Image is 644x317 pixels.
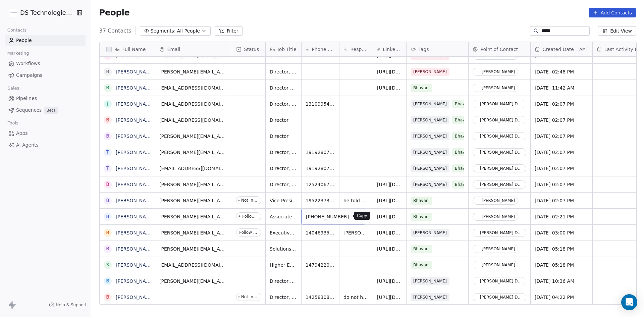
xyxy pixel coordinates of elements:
div: Phone Number [302,42,339,56]
div: B [106,245,109,252]
span: Bhavani [452,132,474,140]
span: [PERSON_NAME][EMAIL_ADDRESS][PERSON_NAME][DOMAIN_NAME] [159,246,228,252]
span: Email [167,46,180,53]
span: [DATE] 10:36 AM [535,278,588,284]
div: B [106,197,109,204]
div: LinkedIn URL [373,42,406,56]
span: Director, Digital Sales And Service Offerings [270,294,297,301]
span: Bhavani [452,164,474,172]
span: Bhavani [411,84,432,92]
div: Response [339,42,373,56]
span: 19192807373 [306,165,335,172]
span: [PERSON_NAME][EMAIL_ADDRESS][PERSON_NAME][DOMAIN_NAME] [159,181,228,188]
div: Follow Up [242,214,257,219]
a: Help & Support [49,302,87,308]
div: [PERSON_NAME] Darbasthu [480,230,523,235]
div: Email [155,42,232,56]
span: [DATE] 03:00 PM [535,229,588,236]
span: Tools [5,118,21,128]
span: Created Date [543,46,574,53]
a: [URL][DOMAIN_NAME][PERSON_NAME] [377,182,468,187]
a: [PERSON_NAME] [116,278,155,284]
span: Director [270,117,297,123]
span: Vice President, Solution Sales [270,197,297,204]
span: [EMAIL_ADDRESS][DOMAIN_NAME] [159,85,228,91]
div: Job Title [266,42,301,56]
span: AMT [580,47,588,52]
span: Bhavani [452,116,474,124]
span: [PHONE_NUMBER] [306,213,349,220]
span: 14258308355 [306,294,335,301]
div: Open Intercom Messenger [621,294,637,310]
a: [URL][DOMAIN_NAME] [377,214,429,219]
a: [PERSON_NAME] [116,295,155,300]
div: [PERSON_NAME] Darbasthu [480,279,523,283]
span: Director, Financial Planning - Integrated Technology Solutions [270,101,297,107]
div: grid [100,57,155,305]
div: Full Name [100,42,155,56]
span: Help & Support [56,302,87,308]
a: Workflows [5,58,86,69]
a: [PERSON_NAME] [116,230,155,235]
span: [DATE] 05:18 PM [535,262,588,268]
div: Tags [407,42,468,56]
div: B [106,294,109,301]
div: [PERSON_NAME] Darbasthu [480,118,523,122]
a: [PERSON_NAME] [116,117,155,123]
span: Phone Number [312,46,335,53]
span: Pipelines [16,95,37,102]
a: [URL][DOMAIN_NAME] [377,295,429,300]
span: Director [270,133,297,140]
div: T [106,165,109,172]
span: Job Title [278,46,297,53]
a: Apps [5,128,86,139]
span: LinkedIn URL [383,46,402,53]
a: [PERSON_NAME] [116,182,155,187]
span: [PERSON_NAME] [411,293,449,301]
div: [PERSON_NAME] [482,198,515,203]
span: Full Name [122,46,146,53]
div: Point of Contact [469,42,530,56]
span: [PERSON_NAME][EMAIL_ADDRESS][PERSON_NAME][DOMAIN_NAME] [159,197,228,204]
div: [PERSON_NAME] Darbasthu [480,166,523,171]
div: [PERSON_NAME] Darbasthu [480,182,523,187]
a: Pipelines [5,93,86,104]
div: S [106,261,109,268]
span: [PERSON_NAME] [411,68,449,76]
div: [PERSON_NAME] Darbasthu [480,150,523,155]
span: Bhavani [452,148,474,156]
a: Campaigns [5,70,86,81]
span: [PERSON_NAME] [411,229,449,237]
span: Tags [419,46,429,53]
span: Solutions Director - Cybersecurity [270,246,297,252]
span: Status [244,46,259,53]
span: [DATE] 02:07 PM [535,101,588,107]
span: 19192807373 [306,149,335,156]
span: AI Agents [16,142,39,149]
span: Apps [16,130,28,137]
span: [DATE] 11:42 AM [535,85,588,91]
span: [DATE] 04:22 PM [535,294,588,301]
span: Sales [5,83,22,93]
span: 12524067874 [306,181,335,188]
div: B [106,84,109,91]
span: People [99,8,130,18]
div: [PERSON_NAME] [482,214,515,219]
div: [PERSON_NAME] [482,86,515,90]
span: Director, Executive Development [270,68,297,75]
span: Associate Director of Sales [270,213,297,220]
div: [PERSON_NAME] Darbasthu [480,102,523,106]
div: T [106,149,109,156]
span: [PERSON_NAME] [411,148,449,156]
div: B [106,229,109,236]
a: [URL][DOMAIN_NAME][PERSON_NAME] [377,53,468,58]
span: [PERSON_NAME] [411,132,449,140]
span: [PERSON_NAME] [411,277,449,285]
div: [PERSON_NAME] Darbasthu [480,134,523,139]
a: [URL][DOMAIN_NAME][PERSON_NAME] [377,198,468,203]
span: [PERSON_NAME][EMAIL_ADDRESS][PERSON_NAME][DOMAIN_NAME] [159,278,228,284]
span: Contacts [4,25,30,35]
span: 37 Contacts [99,27,131,35]
span: Director, Marketing Analytics And Insights [270,165,297,172]
span: [DATE] 02:07 PM [535,133,588,140]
